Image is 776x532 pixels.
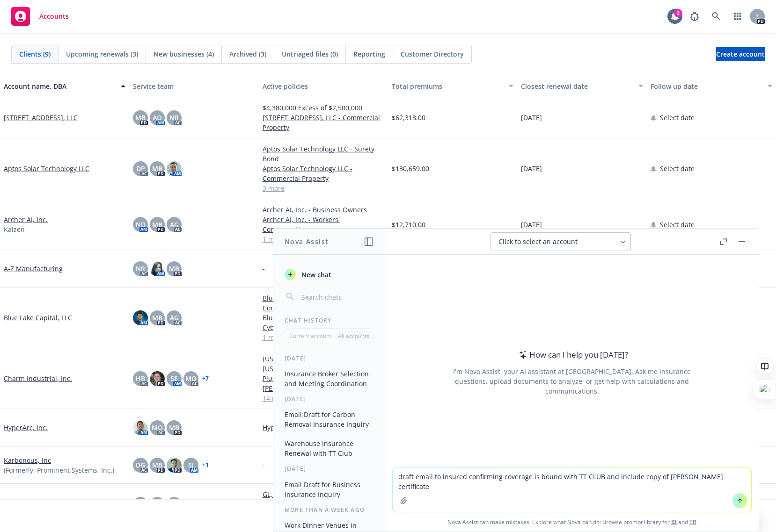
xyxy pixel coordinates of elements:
div: [DATE] [273,465,385,473]
a: GL, PROPERTY , WARHOUSE LOGISTICS- manuscript policy form [263,489,384,509]
span: - [263,460,265,470]
a: [US_STATE] Corporation Commission-Plugging & Remediation of 6-25 [PERSON_NAME] [263,364,384,393]
span: MQ [185,374,197,383]
span: MB [169,423,179,432]
span: $12,710.00 [392,220,425,230]
span: (Formerly, Prominent Systems, Inc.) [4,465,114,475]
span: MB [152,164,162,173]
div: Follow up date [651,81,762,91]
span: NR [169,113,179,122]
span: - [263,264,265,273]
input: Search chats [300,290,374,303]
a: HyperArc, Inc. - Directors and Officers [263,423,384,432]
span: [DATE] [521,164,542,173]
img: photo [150,261,165,276]
span: Click to select an account [498,237,578,246]
button: Total premiums [388,75,517,97]
div: How can I help you [DATE]? [516,349,628,361]
a: 14 more [263,393,384,403]
span: Customer Directory [401,49,464,59]
span: AO [153,113,162,122]
span: HB [136,374,145,383]
button: Insurance Broker Selection and Meeting Coordination [281,366,378,391]
button: Warehouse Insurance Renewal with TT Club [281,436,378,461]
button: Closest renewal date [517,75,646,97]
span: DG [136,460,145,470]
span: MB [152,220,162,230]
img: photo [167,161,182,176]
img: photo [133,420,148,435]
span: [DATE] [521,113,542,122]
a: Report a Bug [685,7,704,26]
div: 2 [674,9,682,17]
span: MB [152,313,162,323]
span: Reporting [353,49,385,59]
a: [STREET_ADDRESS], LLC - Commercial Property [263,113,384,132]
a: Aptos Solar Technology LLC - Surety Bond [263,144,384,164]
a: Blue Lake Capital, LLC - Workers' Compensation [263,293,384,313]
span: Archived (3) [229,49,266,59]
div: Service team [133,81,255,91]
div: Total premiums [392,81,503,91]
a: Blue Lake Capital, LLC [4,313,72,323]
button: Active policies [259,75,388,97]
span: ND [136,220,146,230]
a: BI [671,518,677,526]
p: All accounts [338,332,369,340]
span: MB [135,113,146,122]
div: Account name, DBA [4,81,115,91]
span: Kaizen [4,224,25,234]
span: [DATE] [521,220,542,230]
span: Select date [660,113,695,122]
a: 3 more [263,183,384,193]
a: Aptos Solar Technology LLC [4,164,89,173]
div: Chat History [273,316,385,324]
a: + 1 [202,462,209,468]
span: AG [170,220,179,230]
span: MB [152,460,162,470]
div: [DATE] [273,354,385,362]
span: $62,318.00 [392,113,425,122]
a: HyperArc, Inc. [4,423,48,432]
p: Current account [289,332,331,340]
button: Email Draft for Carbon Removal Insurance Inquiry [281,407,378,432]
a: Charm Industrial, Inc. [4,374,72,383]
a: Aptos Solar Technology LLC - Commercial Property [263,164,384,183]
div: [DATE] [273,395,385,403]
a: [STREET_ADDRESS], LLC [4,113,78,122]
a: + 7 [202,376,209,381]
span: Create account [716,45,765,63]
a: 1 more [263,234,384,244]
a: Search [707,7,725,26]
a: Archer AI, Inc. [4,215,48,224]
span: $130,659.00 [392,164,429,173]
a: Karbonous, Inc [4,455,51,465]
div: I'm Nova Assist, your AI assistant at [GEOGRAPHIC_DATA]. Ask me insurance questions, upload docum... [440,367,703,396]
span: AG [170,313,179,323]
span: MB [169,264,179,273]
span: Untriaged files (0) [282,49,338,59]
button: Service team [129,75,258,97]
button: New chat [281,266,378,283]
a: 1 more [263,332,384,342]
span: Select date [660,220,695,230]
a: Switch app [728,7,747,26]
div: More than a week ago [273,506,385,514]
h1: Nova Assist [285,237,329,246]
span: NR [136,264,145,273]
button: Click to select an account [490,232,631,251]
a: Archer AI, Inc. - Business Owners [263,205,384,215]
button: Follow up date [647,75,776,97]
button: Email Draft for Business Insurance Inquiry [281,477,378,502]
span: Select date [660,164,695,173]
textarea: draft email to insured confirming coverage is bound with TT CLUB and include copy of [PERSON_NAME... [393,468,751,512]
a: Accounts [7,3,73,29]
a: Archer AI, Inc. - Workers' Compensation [263,215,384,234]
span: Upcoming renewals (3) [66,49,138,59]
span: SE [170,374,178,383]
a: $4,380,000 Excess of $2,500,000 [263,103,384,113]
img: photo [150,371,165,386]
span: New chat [300,270,331,280]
